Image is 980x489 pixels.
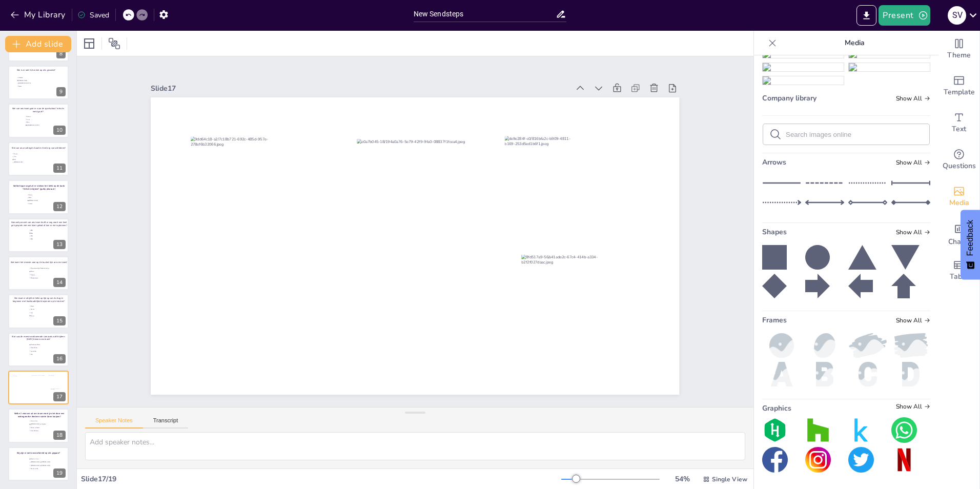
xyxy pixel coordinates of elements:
span: Show all [896,229,930,236]
span: Oeteldonks Pekske [31,344,59,345]
button: Add slide [5,36,71,52]
div: 14 [53,278,66,287]
div: 19 [53,468,66,478]
span: Renske [14,153,42,155]
div: 8 [56,49,66,58]
span: Text [952,124,966,135]
span: 25% [31,238,59,239]
div: Wat komt het meeste voor op de bucket lijst van ons team?Tot pensioen bij de Rabobank werkenReize... [8,256,69,290]
span: Position [108,37,120,50]
span: Company library [762,93,816,103]
span: Dennet en Renske [31,426,59,428]
span: Lizanne [29,203,57,205]
div: Welke hippe vogel zit er stieken het liefst op de bank TikTok te kijken? (guilty pleasure)DiankeB... [8,180,69,214]
span: [PERSON_NAME] [29,200,57,201]
img: b2510526-078c-4b45-b5b9-a38744038c85.jpeg [763,76,844,85]
p: Wie staat er altijd het liefst op tijd op om de dag te beginnen met huishoudelijke klusjes om op ... [10,297,68,303]
span: Show all [896,403,930,410]
span: Feedback [966,220,975,256]
span: Table [950,271,968,282]
div: Add text boxes [938,105,979,141]
span: [PERSON_NAME] en Marjolijn [31,423,59,425]
p: Wie van ons team gaat er naar de sportschool ‘mits de meid gaat’? [10,107,67,113]
span: Flower Power [31,347,59,349]
div: 17 [8,371,69,404]
div: 54 % [670,474,695,484]
img: ball.png [762,333,801,358]
div: 10 [53,126,66,135]
span: Lilly en Barbara [31,430,59,431]
span: Ardy [14,156,42,157]
div: 17 [53,392,66,401]
span: Frames [762,315,787,325]
span: Show all [896,159,930,166]
p: Hoeveel procent van ons team heeft er nog nooit een heel gek gesprek met een klant gehad of kon e... [10,221,69,227]
div: Add images, graphics, shapes or video [938,178,979,215]
span: Arrows [762,157,786,167]
span: Bungeejumpen [31,277,59,279]
img: graphic [805,447,831,473]
span: Wij zijn er ooit onvoorbereid op reis gegaan? [17,452,60,455]
span: Renske [31,309,59,311]
p: Wat was de meest voorkomende carnavals outfit tijdens [DATE] binnen ons team? [10,335,67,341]
span: Dianke [29,194,57,196]
div: 16 [53,354,66,363]
img: a.png [762,362,801,386]
span: Dianke [31,306,59,308]
span: Trouwen [31,274,59,275]
input: Insert title [414,7,556,22]
span: [PERSON_NAME] en [PERSON_NAME] [31,461,59,463]
div: Wie van onze collega’s houdt er heel erg van schilderen?RenskeArdyLilly[PERSON_NAME]11 [8,142,69,176]
span: [DEMOGRAPHIC_DATA] [27,124,55,126]
span: Theme [947,50,971,61]
button: Transcript [143,417,189,429]
span: Renske en Lilly [31,467,59,469]
span: Bjorn [27,121,55,123]
span: Frans [27,118,55,120]
div: 12 [53,202,66,211]
div: Hoeveel procent van ons team heeft er nog nooit een heel gek gesprek met een klant gehad of kon e... [8,218,69,252]
div: Add a table [938,252,979,289]
span: Apres Skiër [31,350,59,352]
div: 18 [53,431,66,440]
span: Welke 2 mensen uit ons team moet je niet door een ondergrondse donkere ruimte laten kruipen? [14,412,65,418]
span: Charts [948,236,970,248]
span: Lilly [14,159,42,160]
img: graphic [805,417,831,443]
span: Dianke en Frans [31,458,59,460]
span: Show all [896,95,930,102]
div: S V [948,6,966,25]
span: Dennet [27,115,55,117]
div: 16 [8,333,69,366]
span: Template [944,87,975,98]
p: Wie is er ooit het verste op reis geweest? [10,69,63,72]
div: Slide 17 [151,84,568,93]
span: Mark en Ardy [31,420,59,422]
div: Get real-time input from your audience [938,141,979,178]
button: Feedback - Show survey [961,210,980,279]
span: Graphics [762,403,791,413]
div: 15 [53,316,66,325]
span: Shapes [762,227,787,237]
div: Slide 17 / 19 [81,474,561,484]
div: 15 [8,294,69,328]
img: oval.png [805,333,844,358]
span: Questions [943,160,976,172]
div: Change the overall theme [938,31,979,68]
p: Wat komt het meeste voor op de bucket lijst van ons team? [10,261,68,264]
img: graphic [762,417,788,443]
span: [PERSON_NAME] [18,80,47,81]
div: Wie van ons team gaat er naar de sportschool ‘mits de meid gaat’?DennetFransBjorn[DEMOGRAPHIC_DAT... [8,104,69,137]
span: Marjolijn [18,77,47,78]
span: Bjorn [29,197,57,199]
img: d.png [891,362,930,386]
img: c.png [848,362,887,386]
div: Add charts and graphs [938,215,979,252]
div: Layout [81,35,97,52]
img: graphic [891,447,917,473]
button: Speaker Notes [85,417,143,429]
div: Add ready made slides [938,68,979,105]
img: b.png [805,362,844,386]
p: Wie van onze collega’s houdt er heel erg van schilderen? [10,147,68,150]
span: Lilly [31,312,59,314]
